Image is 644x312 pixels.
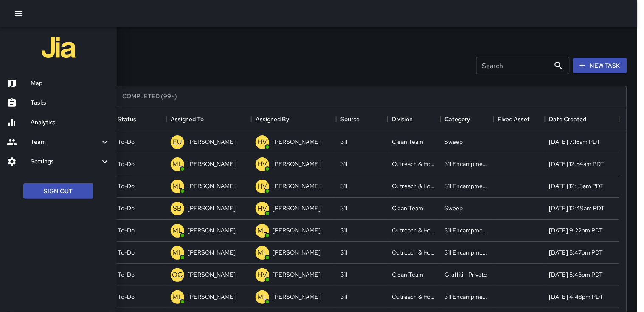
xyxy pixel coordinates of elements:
[31,118,110,127] h6: Analytics
[31,98,110,108] h6: Tasks
[31,137,100,147] h6: Team
[23,183,93,199] button: Sign Out
[42,31,76,65] img: jia-logo
[31,157,100,166] h6: Settings
[31,79,110,88] h6: Map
